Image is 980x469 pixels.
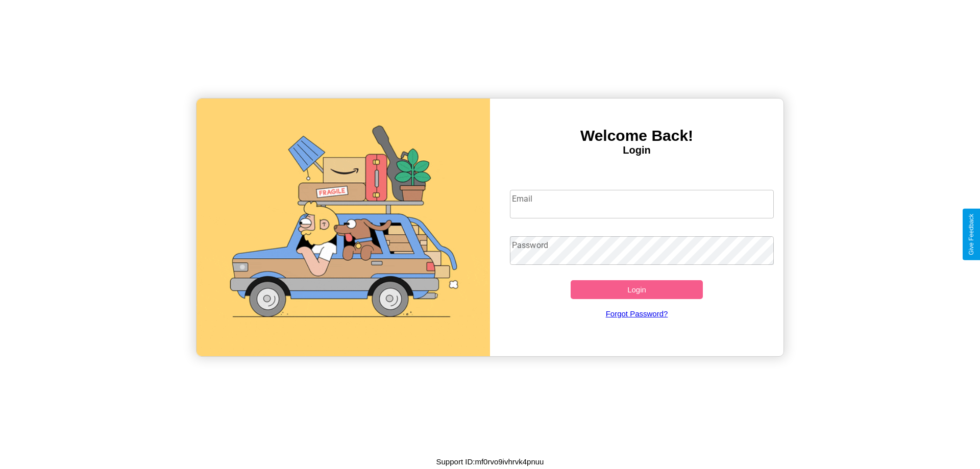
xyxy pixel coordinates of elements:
[490,144,783,156] h4: Login
[490,127,783,144] h3: Welcome Back!
[968,214,975,255] div: Give Feedback
[197,98,490,356] img: gif
[436,455,544,468] p: Support ID: mf0rvo9ivhrvk4pnuu
[571,280,703,299] button: Login
[505,299,769,328] a: Forgot Password?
